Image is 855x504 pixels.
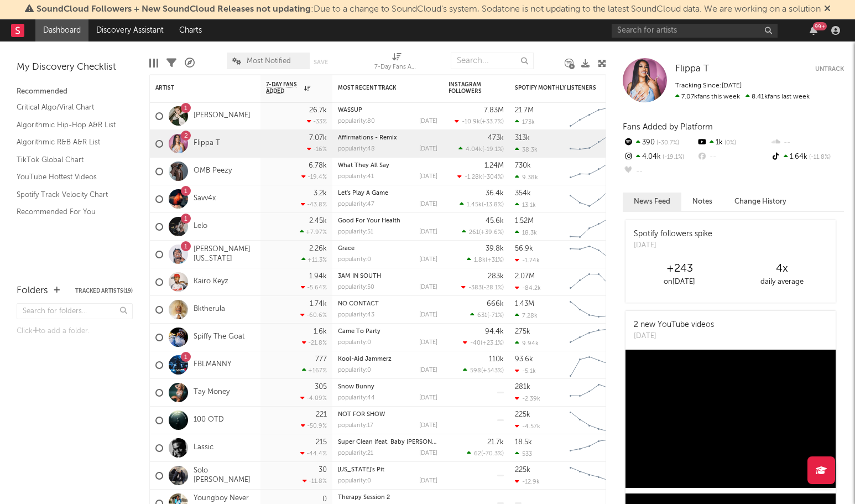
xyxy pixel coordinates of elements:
div: -60.6 % [300,311,327,319]
div: 6.78k [309,162,327,169]
div: [DATE] [419,229,437,235]
span: -28.1 % [483,285,502,291]
div: My Discovery Checklist [17,61,133,74]
div: 45.6k [486,217,504,225]
div: WASSUP [338,107,437,113]
a: Recommended For You [17,206,122,218]
a: 3AM IN SOUTH [338,273,381,279]
div: Instagram Followers [449,81,487,95]
span: -70.3 % [483,451,502,457]
span: +23.1 % [482,340,502,346]
div: Let's Play A Game [338,190,437,196]
svg: Chart title [565,158,614,185]
span: 1.45k [467,202,482,208]
div: 1.6k [314,328,327,335]
div: ( ) [467,256,504,263]
a: Flippa T [675,64,709,75]
a: YouTube Hottest Videos [17,171,122,183]
a: Spiffy The Goat [194,332,244,342]
span: -383 [468,285,482,291]
div: 1.74k [310,300,327,308]
span: -1.28k [465,174,482,180]
div: 30 [319,466,327,474]
svg: Chart title [565,102,614,130]
div: -2.39k [515,395,540,402]
div: 1k [696,136,770,150]
div: 2.26k [309,245,327,252]
span: +543 % [483,368,502,374]
a: [PERSON_NAME] [194,111,251,121]
div: +11.3 % [301,256,327,263]
div: popularity: 80 [338,118,375,124]
a: Grace [338,246,354,252]
a: Discovery Assistant [88,19,171,41]
a: Super Clean (feat. Baby [PERSON_NAME]) [338,439,456,445]
div: 18.3k [515,229,537,236]
div: Came To Party [338,329,437,335]
div: Kool-Aid Jammerz [338,356,437,362]
div: popularity: 48 [338,146,375,152]
div: 2.45k [309,217,327,225]
span: 7-Day Fans Added [266,81,301,95]
a: TikTok Global Chart [17,154,122,166]
div: ( ) [457,173,504,180]
div: [DATE] [419,174,437,180]
div: 36.4k [486,190,504,197]
div: -5.1k [515,367,536,375]
div: +167 % [302,367,327,374]
span: -19.1 % [484,147,502,153]
a: Snow Bunny [338,384,374,390]
span: 7.07k fans this week [675,93,740,100]
div: ( ) [470,311,504,319]
a: [PERSON_NAME][US_STATE] [194,245,255,264]
div: 26.7k [309,107,327,114]
div: ( ) [467,450,504,457]
div: 313k [515,134,530,142]
a: Savv4x [194,194,216,204]
div: 281k [515,383,530,391]
div: 4.04k [623,150,696,164]
div: 225k [515,466,530,474]
svg: Chart title [565,130,614,158]
svg: Chart title [565,351,614,379]
div: -- [623,164,696,179]
div: popularity: 0 [338,340,371,346]
div: popularity: 0 [338,478,371,484]
span: 8.41k fans last week [675,93,810,100]
a: Flippa T [194,139,220,148]
button: Save [314,59,328,65]
div: 1.24M [484,162,504,169]
div: [DATE] [419,257,437,263]
div: -21.8 % [302,339,327,346]
div: 283k [488,273,504,280]
a: Good For Your Health [338,218,400,224]
div: popularity: 0 [338,257,371,263]
div: Spotify Monthly Listeners [515,85,598,91]
a: WASSUP [338,107,362,113]
div: ( ) [458,146,504,153]
a: Kairo Keyz [194,277,228,287]
div: ( ) [463,367,504,374]
div: -11.8 % [303,477,327,485]
div: [DATE] [419,312,437,318]
div: 3.2k [314,190,327,197]
div: +7.97 % [300,228,327,236]
div: 1.43M [515,300,534,308]
div: ( ) [463,339,504,346]
button: Notes [681,193,723,211]
span: -11.8 % [807,154,831,160]
div: Spotify followers spike [634,228,712,240]
div: -19.4 % [301,173,327,180]
a: Kool-Aid Jammerz [338,356,392,362]
div: 173k [515,118,535,126]
div: -- [770,136,844,150]
span: -304 % [484,174,502,180]
span: +33.7 % [482,119,502,125]
button: Change History [723,193,797,211]
div: -4.09 % [300,394,327,402]
div: [DATE] [419,478,437,484]
span: Flippa T [675,64,709,74]
div: 1.52M [515,217,534,225]
div: -50.9 % [301,422,327,429]
a: Affirmations - Remix [338,135,397,141]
